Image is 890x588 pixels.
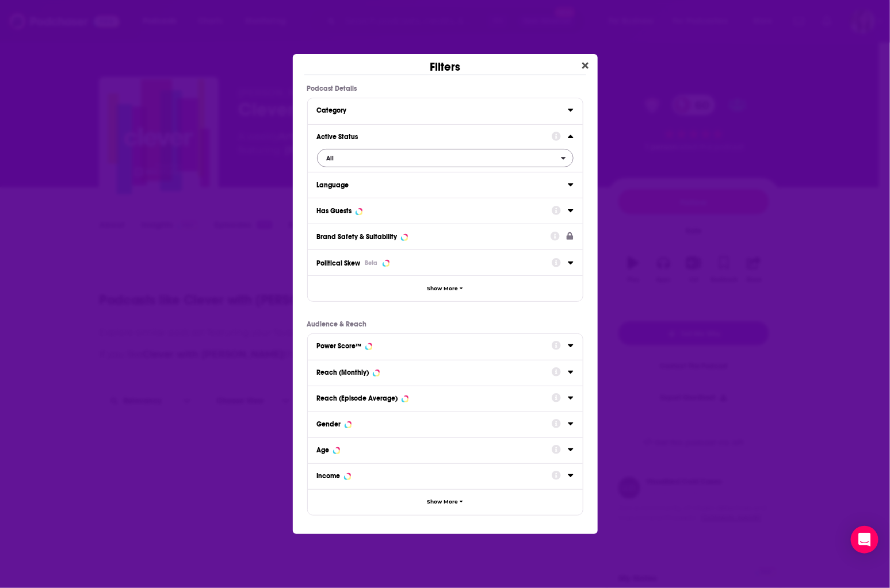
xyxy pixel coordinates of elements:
span: Show More [427,499,458,505]
button: Reach (Episode Average) [317,391,552,405]
div: Open Intercom Messenger [851,526,878,554]
div: Power Score™ [317,342,362,350]
div: Has Guests [317,207,352,215]
div: Gender [317,420,341,428]
button: Political SkewBeta [317,255,552,270]
h2: filter dropdown [317,149,574,167]
span: Political Skew [317,259,361,267]
p: Podcast Details [307,84,583,93]
span: Show More [427,286,458,292]
span: All [327,155,334,162]
div: Reach (Episode Average) [317,394,398,402]
button: Income [317,468,552,483]
h2: Filters [430,54,460,74]
button: Active Status [317,129,552,144]
button: Show More [308,489,583,515]
div: Language [317,181,560,189]
button: Age [317,443,552,457]
div: Reach (Monthly) [317,368,369,376]
a: Brand Safety & Suitability [317,229,574,243]
button: Has Guests [317,203,552,217]
div: Brand Safety & Suitability [317,233,398,241]
button: Brand Safety & Suitability [317,229,551,243]
button: open menu [317,149,574,167]
button: Gender [317,417,552,431]
button: Language [317,177,568,191]
div: Income [317,472,341,480]
button: Show More [308,275,583,301]
div: Active Status [317,133,544,141]
div: Age [317,446,330,454]
button: Close [578,59,593,73]
button: Power Score™ [317,339,552,353]
div: Beta [365,259,378,267]
button: Category [317,103,568,117]
button: Reach (Monthly) [317,365,552,379]
div: Category [317,106,560,114]
p: Audience & Reach [307,320,583,328]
